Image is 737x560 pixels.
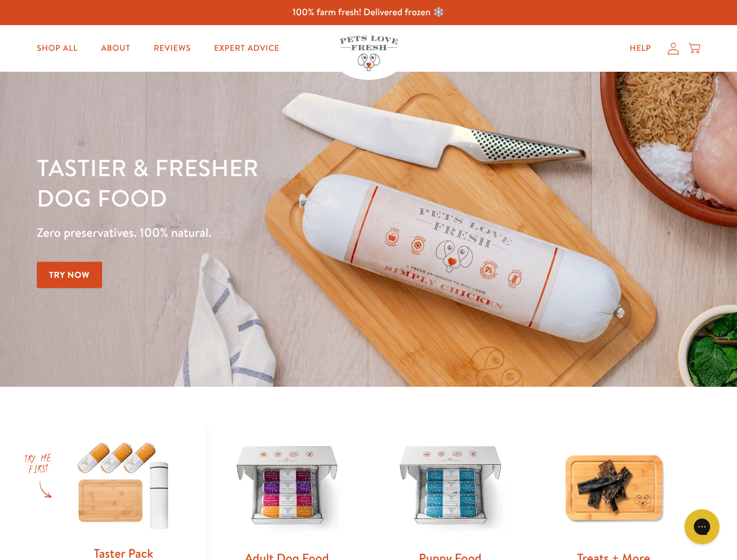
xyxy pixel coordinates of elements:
[144,37,200,60] a: Reviews
[620,37,661,60] a: Help
[92,37,139,60] a: About
[37,262,102,288] a: Try Now
[679,505,725,548] iframe: Gorgias live chat messenger
[205,37,289,60] a: Expert Advice
[37,152,479,213] h1: Tastier & fresher dog food
[27,37,87,60] a: Shop All
[340,36,398,71] img: Pets Love Fresh
[37,222,479,243] p: Zero preservatives. 100% natural.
